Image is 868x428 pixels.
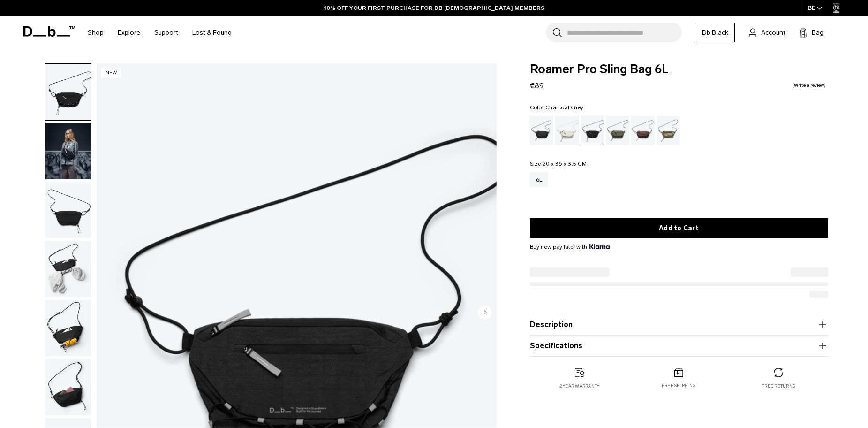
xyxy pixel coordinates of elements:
span: Bag [812,28,823,38]
img: Roamer Pro Sling Bag 6L Charcoal Grey [45,123,91,179]
img: Roamer Pro Sling Bag 6L Charcoal Grey [45,241,91,297]
a: 10% OFF YOUR FIRST PURCHASE FOR DB [DEMOGRAPHIC_DATA] MEMBERS [324,4,544,12]
button: Roamer Pro Sling Bag 6L Charcoal Grey [45,63,91,121]
a: Forest Green [606,116,629,145]
span: Charcoal Grey [545,104,583,111]
legend: Color: [530,105,584,110]
p: New [101,68,121,78]
p: Free returns [762,383,795,390]
button: Bag [800,27,823,38]
button: Roamer Pro Sling Bag 6L Charcoal Grey [45,182,91,239]
button: Next slide [478,305,492,321]
a: Charcoal Grey [581,116,604,145]
button: Specifications [530,340,828,352]
a: Black Out [530,116,553,145]
span: Account [761,28,785,38]
a: Shop [88,16,104,49]
img: {"height" => 20, "alt" => "Klarna"} [589,244,610,249]
span: €89 [530,81,544,90]
a: Write a review [792,83,826,88]
a: 6L [530,172,549,187]
button: Description [530,319,828,330]
button: Roamer Pro Sling Bag 6L Charcoal Grey [45,122,91,180]
a: Db Black [696,23,735,42]
legend: Size: [530,161,587,167]
a: Support [154,16,178,49]
a: Db x Beyond Medals [657,116,680,145]
button: Add to Cart [530,218,828,238]
a: Oatmilk [555,116,579,145]
img: Roamer Pro Sling Bag 6L Charcoal Grey [45,359,91,415]
span: 20 x 36 x 3.5 CM [543,160,587,167]
button: Roamer Pro Sling Bag 6L Charcoal Grey [45,359,91,416]
a: Homegrown with Lu [631,116,655,145]
span: Roamer Pro Sling Bag 6L [530,63,828,76]
img: Roamer Pro Sling Bag 6L Charcoal Grey [45,182,91,238]
p: 2 year warranty [559,383,600,390]
span: Buy now pay later with [530,243,610,251]
img: Roamer Pro Sling Bag 6L Charcoal Grey [45,300,91,356]
a: Explore [118,16,140,49]
button: Roamer Pro Sling Bag 6L Charcoal Grey [45,240,91,298]
nav: Main Navigation [81,16,239,49]
a: Account [749,27,785,38]
img: Roamer Pro Sling Bag 6L Charcoal Grey [45,64,91,120]
p: Free shipping [662,382,696,389]
a: Lost & Found [192,16,232,49]
button: Roamer Pro Sling Bag 6L Charcoal Grey [45,299,91,357]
